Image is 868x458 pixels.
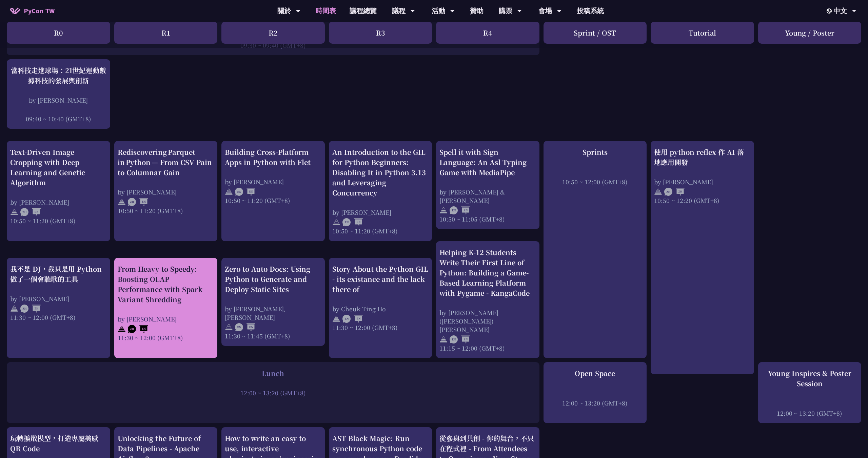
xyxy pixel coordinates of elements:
[547,178,644,186] div: 10:50 ~ 12:00 (GMT+8)
[225,196,321,205] div: 10:50 ~ 11:20 (GMT+8)
[118,147,214,178] div: Rediscovering Parquet in Python — From CSV Pain to Columnar Gain
[225,264,321,340] a: Zero to Auto Docs: Using Python to Generate and Deploy Static Sites by [PERSON_NAME], [PERSON_NAM...
[332,315,340,323] img: svg+xml;base64,PHN2ZyB4bWxucz0iaHR0cDovL3d3dy53My5vcmcvMjAwMC9zdmciIHdpZHRoPSIyNCIgaGVpZ2h0PSIyNC...
[654,178,751,186] div: by [PERSON_NAME]
[10,216,107,225] div: 10:50 ~ 11:20 (GMT+8)
[450,335,470,343] img: ENEN.5a408d1.svg
[225,305,321,321] div: by [PERSON_NAME], [PERSON_NAME]
[332,208,429,216] div: by [PERSON_NAME]
[10,313,107,321] div: 11:30 ~ 12:00 (GMT+8)
[225,178,321,186] div: by [PERSON_NAME]
[332,323,429,332] div: 11:30 ~ 12:00 (GMT+8)
[651,22,754,44] div: Tutorial
[439,344,536,352] div: 11:15 ~ 12:00 (GMT+8)
[664,188,685,196] img: ZHZH.38617ef.svg
[439,215,536,223] div: 10:50 ~ 11:05 (GMT+8)
[439,247,536,352] a: Helping K-12 Students Write Their First Line of Python: Building a Game-Based Learning Platform w...
[10,208,18,216] img: svg+xml;base64,PHN2ZyB4bWxucz0iaHR0cDovL3d3dy53My5vcmcvMjAwMC9zdmciIHdpZHRoPSIyNCIgaGVpZ2h0PSIyNC...
[3,2,61,19] a: PyCon TW
[439,206,448,214] img: svg+xml;base64,PHN2ZyB4bWxucz0iaHR0cDovL3d3dy53My5vcmcvMjAwMC9zdmciIHdpZHRoPSIyNCIgaGVpZ2h0PSIyNC...
[128,198,148,206] img: ZHEN.371966e.svg
[10,147,107,188] div: Text-Driven Image Cropping with Deep Learning and Genetic Algorithm
[118,264,214,342] a: From Heavy to Speedy: Boosting OLAP Performance with Spark Variant Shredding by [PERSON_NAME] 11:...
[10,305,18,313] img: svg+xml;base64,PHN2ZyB4bWxucz0iaHR0cDovL3d3dy53My5vcmcvMjAwMC9zdmciIHdpZHRoPSIyNCIgaGVpZ2h0PSIyNC...
[118,264,214,305] div: From Heavy to Speedy: Boosting OLAP Performance with Spark Variant Shredding
[654,196,751,205] div: 10:50 ~ 12:20 (GMT+8)
[332,147,429,235] a: An Introduction to the GIL for Python Beginners: Disabling It in Python 3.13 and Leveraging Concu...
[439,147,536,178] div: Spell it with Sign Language: An Asl Typing Game with MediaPipe
[332,218,340,226] img: svg+xml;base64,PHN2ZyB4bWxucz0iaHR0cDovL3d3dy53My5vcmcvMjAwMC9zdmciIHdpZHRoPSIyNCIgaGVpZ2h0PSIyNC...
[547,399,644,407] div: 12:00 ~ 13:20 (GMT+8)
[762,368,858,389] div: Young Inspires & Poster Session
[118,325,126,333] img: svg+xml;base64,PHN2ZyB4bWxucz0iaHR0cDovL3d3dy53My5vcmcvMjAwMC9zdmciIHdpZHRoPSIyNCIgaGVpZ2h0PSIyNC...
[332,147,429,198] div: An Introduction to the GIL for Python Beginners: Disabling It in Python 3.13 and Leveraging Concu...
[128,325,148,333] img: ZHEN.371966e.svg
[225,147,321,205] a: Building Cross-Platform Apps in Python with Flet by [PERSON_NAME] 10:50 ~ 11:20 (GMT+8)
[118,315,214,323] div: by [PERSON_NAME]
[118,333,214,342] div: 11:30 ~ 12:00 (GMT+8)
[10,65,107,123] a: 當科技走進球場：21世紀運動數據科技的發展與創新 by [PERSON_NAME] 09:40 ~ 10:40 (GMT+8)
[439,247,536,298] div: Helping K-12 Students Write Their First Line of Python: Building a Game-Based Learning Platform w...
[118,206,214,215] div: 10:50 ~ 11:20 (GMT+8)
[332,264,429,294] div: Story About the Python GIL - its existance and the lack there of
[544,22,647,44] div: Sprint / OST
[654,147,751,205] a: 使用 python reflex 作 AI 落地應用開發 by [PERSON_NAME] 10:50 ~ 12:20 (GMT+8)
[439,147,536,223] a: Spell it with Sign Language: An Asl Typing Game with MediaPipe by [PERSON_NAME] & [PERSON_NAME] 1...
[439,188,536,205] div: by [PERSON_NAME] & [PERSON_NAME]
[10,96,107,104] div: by [PERSON_NAME]
[225,264,321,294] div: Zero to Auto Docs: Using Python to Generate and Deploy Static Sites
[10,65,107,86] div: 當科技走進球場：21世紀運動數據科技的發展與創新
[10,198,107,206] div: by [PERSON_NAME]
[10,264,107,284] div: 我不是 DJ，我只是用 Python 做了一個會聽歌的工具
[654,147,751,167] div: 使用 python reflex 作 AI 落地應用開發
[235,188,255,196] img: ENEN.5a408d1.svg
[10,433,107,454] div: 玩轉擴散模型，打造專屬美感 QR Code
[20,208,41,216] img: ZHEN.371966e.svg
[225,323,233,331] img: svg+xml;base64,PHN2ZyB4bWxucz0iaHR0cDovL3d3dy53My5vcmcvMjAwMC9zdmciIHdpZHRoPSIyNCIgaGVpZ2h0PSIyNC...
[10,264,107,321] a: 我不是 DJ，我只是用 Python 做了一個會聽歌的工具 by [PERSON_NAME] 11:30 ~ 12:00 (GMT+8)
[114,22,218,44] div: R1
[450,206,470,214] img: ENEN.5a408d1.svg
[758,22,862,44] div: Young / Poster
[342,315,363,323] img: ENEN.5a408d1.svg
[332,305,429,313] div: by Cheuk Ting Ho
[547,368,644,378] div: Open Space
[439,335,448,343] img: svg+xml;base64,PHN2ZyB4bWxucz0iaHR0cDovL3d3dy53My5vcmcvMjAwMC9zdmciIHdpZHRoPSIyNCIgaGVpZ2h0PSIyNC...
[342,218,363,226] img: ENEN.5a408d1.svg
[654,188,662,196] img: svg+xml;base64,PHN2ZyB4bWxucz0iaHR0cDovL3d3dy53My5vcmcvMjAwMC9zdmciIHdpZHRoPSIyNCIgaGVpZ2h0PSIyNC...
[235,323,255,331] img: ENEN.5a408d1.svg
[10,147,107,225] a: Text-Driven Image Cropping with Deep Learning and Genetic Algorithm by [PERSON_NAME] 10:50 ~ 11:2...
[547,147,644,157] div: Sprints
[221,22,325,44] div: R2
[20,305,41,313] img: ZHZH.38617ef.svg
[7,22,110,44] div: R0
[762,368,858,417] a: Young Inspires & Poster Session 12:00 ~ 13:20 (GMT+8)
[225,188,233,196] img: svg+xml;base64,PHN2ZyB4bWxucz0iaHR0cDovL3d3dy53My5vcmcvMjAwMC9zdmciIHdpZHRoPSIyNCIgaGVpZ2h0PSIyNC...
[118,198,126,206] img: svg+xml;base64,PHN2ZyB4bWxucz0iaHR0cDovL3d3dy53My5vcmcvMjAwMC9zdmciIHdpZHRoPSIyNCIgaGVpZ2h0PSIyNC...
[10,389,536,397] div: 12:00 ~ 13:20 (GMT+8)
[439,308,536,334] div: by [PERSON_NAME] ([PERSON_NAME]) [PERSON_NAME]
[225,147,321,167] div: Building Cross-Platform Apps in Python with Flet
[118,188,214,196] div: by [PERSON_NAME]
[10,114,107,123] div: 09:40 ~ 10:40 (GMT+8)
[762,409,858,417] div: 12:00 ~ 13:20 (GMT+8)
[332,264,429,332] a: Story About the Python GIL - its existance and the lack there of by Cheuk Ting Ho 11:30 ~ 12:00 (...
[329,22,432,44] div: R3
[24,6,55,16] span: PyCon TW
[332,227,429,235] div: 10:50 ~ 11:20 (GMT+8)
[827,8,833,14] img: Locale Icon
[547,368,644,407] a: Open Space 12:00 ~ 13:20 (GMT+8)
[225,332,321,340] div: 11:30 ~ 11:45 (GMT+8)
[10,368,536,378] div: Lunch
[10,294,107,303] div: by [PERSON_NAME]
[436,22,539,44] div: R4
[118,147,214,215] a: Rediscovering Parquet in Python — From CSV Pain to Columnar Gain by [PERSON_NAME] 10:50 ~ 11:20 (...
[10,7,20,14] img: Home icon of PyCon TW 2025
